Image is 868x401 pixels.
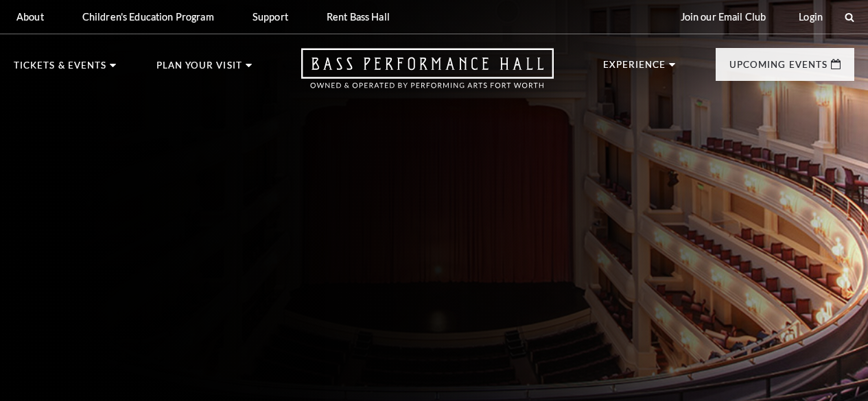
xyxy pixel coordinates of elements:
p: Tickets & Events [14,61,106,77]
p: Plan Your Visit [156,61,242,77]
p: About [16,11,44,23]
p: Support [253,11,288,23]
p: Upcoming Events [729,60,828,77]
p: Children's Education Program [82,11,214,23]
p: Rent Bass Hall [327,11,390,23]
p: Experience [603,60,666,77]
